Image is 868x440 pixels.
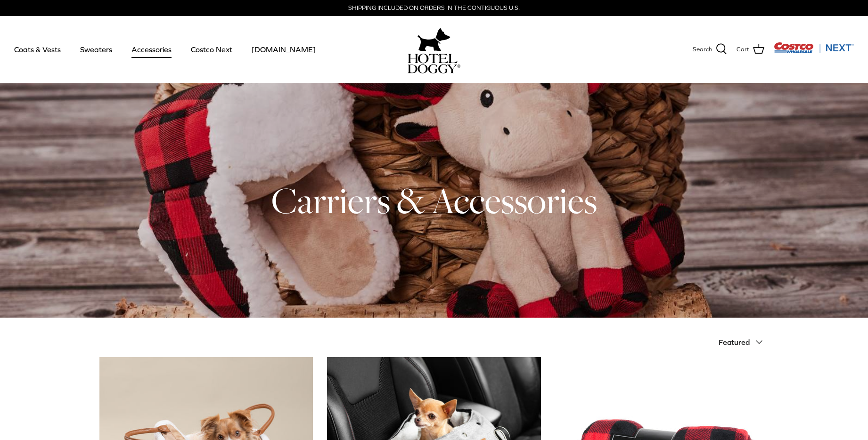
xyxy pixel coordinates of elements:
img: Costco Next [774,42,854,54]
span: Search [693,45,712,55]
button: Featured [719,332,769,352]
img: hoteldoggycom [408,54,460,73]
h1: Carriers & Accessories [99,177,769,224]
a: Coats & Vests [6,33,69,65]
a: Search [693,43,727,56]
span: Cart [737,45,749,55]
a: Sweaters [72,33,121,65]
a: Accessories [123,33,180,65]
a: Cart [737,43,764,56]
a: hoteldoggy.com hoteldoggycom [408,25,460,73]
a: [DOMAIN_NAME] [243,33,324,65]
img: hoteldoggy.com [418,25,450,54]
a: Costco Next [182,33,241,65]
span: Featured [719,338,750,346]
a: Visit Costco Next [774,48,854,55]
